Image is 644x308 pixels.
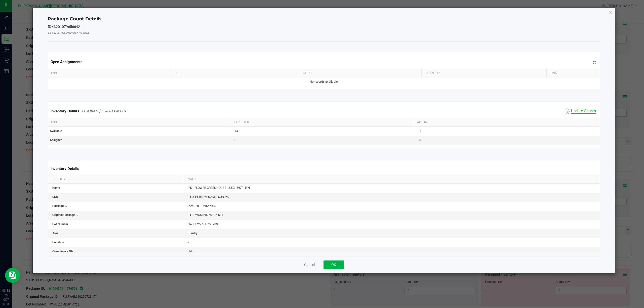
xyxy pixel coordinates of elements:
h5: FLSRWGM-20250715-684 [48,31,600,35]
span: Expected [234,120,249,124]
span: 14 [234,129,238,133]
span: Update Counts [571,109,596,114]
span: Location [52,241,64,244]
span: Type [51,120,58,124]
span: ID [176,71,179,75]
span: W-JUL25PKT02-0709 [188,223,218,226]
span: Open Assignments [51,60,83,64]
h5: 5243201079656642 [48,25,600,29]
span: Property [51,177,65,181]
button: OK [324,260,344,269]
span: 14 [188,250,192,253]
span: Quantity [426,71,440,75]
button: Close [609,9,612,15]
span: FLO-[PERSON_NAME]-SUN-PKT [188,195,231,199]
span: Lot Number [52,223,68,226]
span: Name [52,186,60,190]
span: FD - FLOWER GREENHOUSE - 3.5G - PKT - HYI [188,186,250,190]
span: Package ID [52,204,67,208]
span: Original Package ID [52,213,78,217]
span: 0 [419,138,421,142]
span: as of [DATE] 7:56:01 PM CDT [81,109,127,113]
span: Link [550,71,557,75]
span: 11 [419,129,423,133]
span: Area [52,232,58,235]
span: Value [188,177,197,181]
span: 0 [234,138,236,142]
span: Pantry [188,232,197,235]
span: Available [50,129,62,133]
span: Type [51,71,58,75]
td: No records available. [47,77,601,86]
span: Inventory Counts [51,109,79,113]
span: Inventory Details [51,166,79,171]
span: - [188,241,189,244]
span: Status [301,71,311,75]
span: Assigned [50,138,62,142]
iframe: Resource center [5,268,20,283]
span: Actual [417,120,428,124]
span: Compliance Qty [52,250,73,253]
button: Cancel [304,262,315,267]
span: 5243201079656642 [188,204,217,208]
h4: Package Count Details [48,16,600,22]
span: FLSRWGM-20250715-684 [188,213,223,217]
span: SKU [52,195,58,199]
